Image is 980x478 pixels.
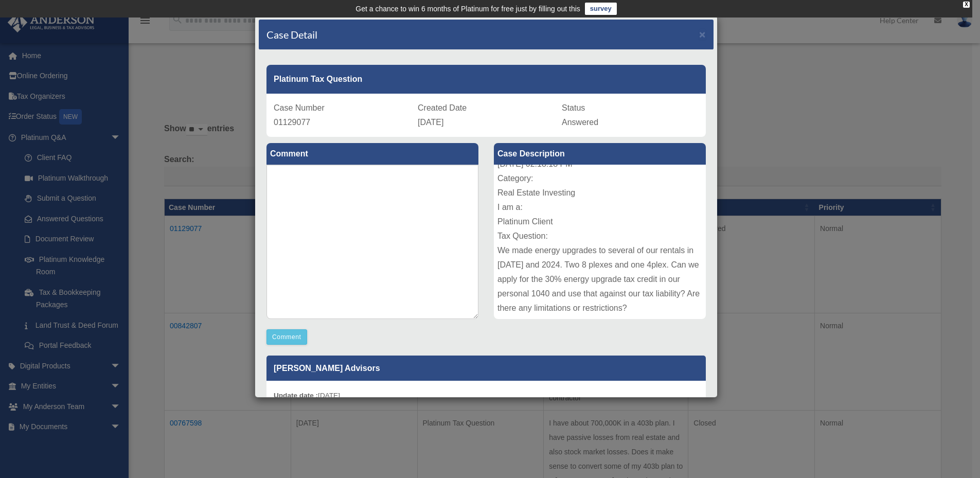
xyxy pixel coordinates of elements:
span: Case Number [274,103,325,112]
div: Date and Time of Form Submission: [DATE] 02:18:18 PM Category: Real Estate Investing I am a: Plat... [494,165,706,319]
span: Created Date [418,103,467,112]
span: × [699,28,706,40]
b: Update date : [274,392,318,399]
a: survey [585,3,617,15]
button: Comment [266,329,307,345]
div: close [963,2,970,8]
span: [DATE] [418,118,443,127]
span: Status [562,103,585,112]
h4: Case Detail [266,27,317,42]
div: Get a chance to win 6 months of Platinum for free just by filling out this [355,3,580,15]
label: Case Description [494,143,706,165]
span: Answered [562,118,598,127]
label: Comment [266,143,478,165]
p: [PERSON_NAME] Advisors [266,356,706,381]
div: Platinum Tax Question [266,65,706,94]
button: Close [699,29,706,40]
small: [DATE] [274,392,340,399]
span: 01129077 [274,118,310,127]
